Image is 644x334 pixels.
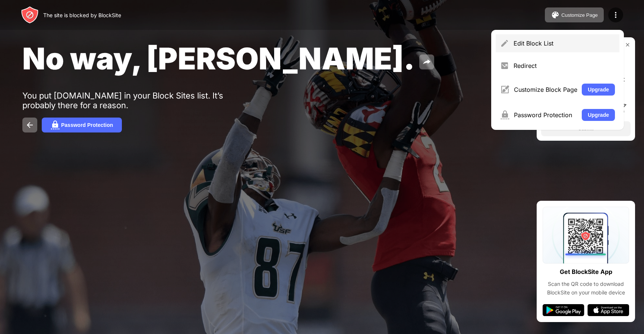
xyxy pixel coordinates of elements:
div: Edit Block List [514,40,615,47]
div: You put [DOMAIN_NAME] in your Block Sites list. It’s probably there for a reason. [22,91,253,110]
img: menu-redirect.svg [500,61,509,70]
img: menu-icon.svg [611,10,620,19]
div: Redirect [514,62,615,69]
div: Get BlockSite App [560,266,612,277]
div: Password Protection [514,111,577,119]
img: menu-customize.svg [500,85,509,94]
button: Password Protection [42,118,122,132]
img: back.svg [25,121,34,129]
img: rate-us-close.svg [625,42,631,48]
div: Customize Block Page [514,86,577,93]
div: Customize Page [561,12,598,18]
button: Upgrade [582,84,615,96]
img: pallet.svg [551,10,560,19]
button: Customize Page [545,7,604,22]
img: menu-pencil.svg [500,39,509,48]
img: share.svg [422,57,431,66]
img: qrcode.svg [543,207,629,263]
div: Scan the QR code to download BlockSite on your mobile device [543,280,629,297]
div: Password Protection [61,122,113,128]
div: The site is blocked by BlockSite [43,12,121,18]
img: google-play.svg [543,304,584,316]
button: Upgrade [582,109,615,121]
span: No way, [PERSON_NAME]. [22,40,415,77]
img: app-store.svg [587,304,629,316]
img: menu-password.svg [500,110,509,119]
img: header-logo.svg [21,6,39,24]
img: password.svg [51,121,60,129]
